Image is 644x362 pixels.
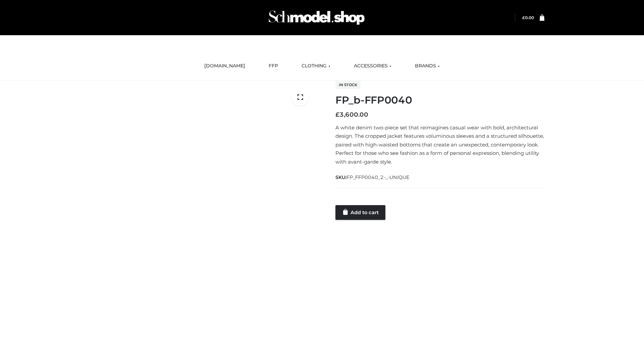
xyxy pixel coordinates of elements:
p: A white denim two-piece set that reimagines casual wear with bold, architectural design. The crop... [335,123,544,166]
a: BRANDS [410,59,445,73]
a: £0.00 [522,15,534,20]
h1: FP_b-FFP0040 [335,94,544,106]
a: ACCESSORIES [349,59,396,73]
span: £ [335,111,339,118]
a: CLOTHING [297,59,335,73]
span: £ [522,15,525,20]
img: Schmodel Admin 964 [266,4,367,31]
a: FFP [264,59,283,73]
bdi: 0.00 [522,15,534,20]
span: In stock [335,81,361,89]
span: SKU: [335,173,410,181]
bdi: 3,600.00 [335,111,368,118]
span: FP_FFP0040_2-_-UNIQUE [346,174,410,180]
a: Add to cart [335,205,385,220]
a: [DOMAIN_NAME] [199,59,250,73]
